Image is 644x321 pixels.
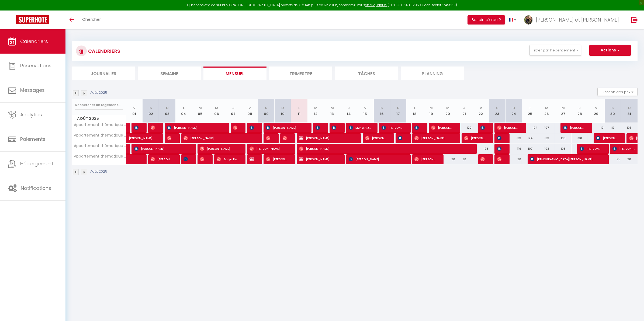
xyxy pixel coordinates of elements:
span: [PERSON_NAME] [596,133,618,143]
img: ... [524,15,532,25]
span: [PERSON_NAME] [497,154,503,164]
abbr: J [348,105,350,110]
li: Planning [401,67,464,80]
span: [PERSON_NAME] [299,144,469,154]
div: 90 [621,154,638,164]
abbr: M [331,105,334,110]
span: [PERSON_NAME] [382,123,403,133]
div: 133 [555,133,572,143]
abbr: M [314,105,317,110]
li: Semaine [138,67,201,80]
div: 119 [588,123,604,133]
img: logout [631,16,638,23]
abbr: M [545,105,548,110]
span: Appartement thématique 🌿Nature Scandinave 🏔🦌🌱 [73,123,127,127]
span: [PERSON_NAME] [398,133,403,143]
div: 108 [555,144,572,154]
th: 18 [406,99,423,123]
button: Filtrer par hébergement [529,45,581,56]
abbr: M [215,105,218,110]
abbr: S [150,105,152,110]
span: Sanja Flonk [217,154,238,164]
span: [PERSON_NAME] [414,123,420,133]
abbr: M [446,105,449,110]
th: 06 [209,99,225,123]
th: 13 [324,99,340,123]
th: 12 [307,99,324,123]
abbr: M [562,105,565,110]
th: 17 [390,99,406,123]
img: Super Booking [16,15,49,24]
th: 09 [258,99,274,123]
div: 105 [621,123,638,133]
div: 133 [505,133,522,143]
p: Août 2025 [90,90,107,95]
a: Chercher [78,11,105,29]
div: 95 [604,154,621,164]
span: [PERSON_NAME] [129,130,154,141]
div: 107 [538,123,555,133]
abbr: D [166,105,169,110]
span: [PERSON_NAME] [414,154,436,164]
div: 116 [505,144,522,154]
abbr: V [248,105,251,110]
abbr: J [463,105,465,110]
abbr: J [579,105,581,110]
div: 130 [572,133,588,143]
span: [PERSON_NAME] [183,133,255,143]
abbr: L [183,105,185,110]
span: [PERSON_NAME] [200,154,205,164]
abbr: D [628,105,631,110]
th: 11 [291,99,307,123]
span: [PERSON_NAME] [497,144,503,154]
abbr: L [298,105,300,110]
abbr: V [595,105,597,110]
span: [PERSON_NAME] [250,123,255,133]
span: Notifications [21,185,51,191]
abbr: V [133,105,136,110]
span: [PERSON_NAME] [480,123,486,133]
span: [PERSON_NAME] [464,133,486,143]
button: Besoin d'aide ? [468,15,505,25]
abbr: S [265,105,267,110]
span: [PERSON_NAME] [134,144,189,154]
span: [PERSON_NAME] [200,144,238,154]
button: Actions [589,45,631,56]
abbr: L [529,105,531,110]
a: [PERSON_NAME] [126,133,143,144]
span: [PERSON_NAME] [612,144,637,154]
span: [PERSON_NAME] [250,154,255,164]
abbr: M [199,105,202,110]
abbr: S [496,105,498,110]
span: [PERSON_NAME] [167,133,172,143]
li: Trimestre [269,67,332,80]
li: Tâches [335,67,398,80]
th: 05 [192,99,208,123]
p: Août 2025 [90,169,107,174]
th: 10 [275,99,291,123]
th: 27 [555,99,572,123]
th: 03 [159,99,175,123]
span: Nessar Tschaknawari [332,123,337,133]
span: [PERSON_NAME] [497,123,519,133]
th: 30 [604,99,621,123]
span: Muna AlJallaf [349,123,371,133]
abbr: D [513,105,515,110]
div: 133 [538,133,555,143]
span: [PERSON_NAME] [250,144,288,154]
th: 02 [143,99,159,123]
abbr: V [364,105,366,110]
th: 01 [126,99,143,123]
span: Analytics [20,111,42,118]
span: Calendriers [20,38,48,45]
abbr: M [430,105,433,110]
span: [PERSON_NAME] [266,154,288,164]
span: [PERSON_NAME] [266,133,271,143]
li: Mensuel [203,67,266,80]
th: 16 [373,99,390,123]
a: ... [PERSON_NAME] et [PERSON_NAME] [520,11,626,29]
th: 24 [505,99,522,123]
div: 103 [538,144,555,154]
span: [PERSON_NAME] [414,133,453,143]
th: 26 [538,99,555,123]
